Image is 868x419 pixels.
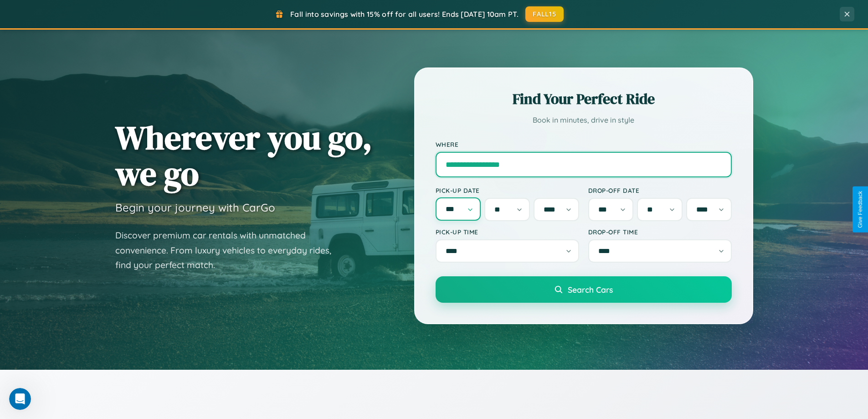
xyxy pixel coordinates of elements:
[115,201,275,214] h3: Begin your journey with CarGo
[9,388,31,410] iframe: Intercom live chat
[436,228,579,236] label: Pick-up Time
[588,186,732,194] label: Drop-off Date
[857,191,863,228] div: Give Feedback
[436,186,579,194] label: Pick-up Date
[436,140,732,148] label: Where
[115,119,372,191] h1: Wherever you go, we go
[568,285,613,295] span: Search Cars
[115,228,343,273] p: Discover premium car rentals with unmatched convenience. From luxury vehicles to everyday rides, ...
[588,228,732,236] label: Drop-off Time
[436,114,732,127] p: Book in minutes, drive in style
[525,6,564,22] button: FALL15
[436,276,732,303] button: Search Cars
[436,89,732,109] h2: Find Your Perfect Ride
[290,10,519,19] span: Fall into savings with 15% off for all users! Ends [DATE] 10am PT.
